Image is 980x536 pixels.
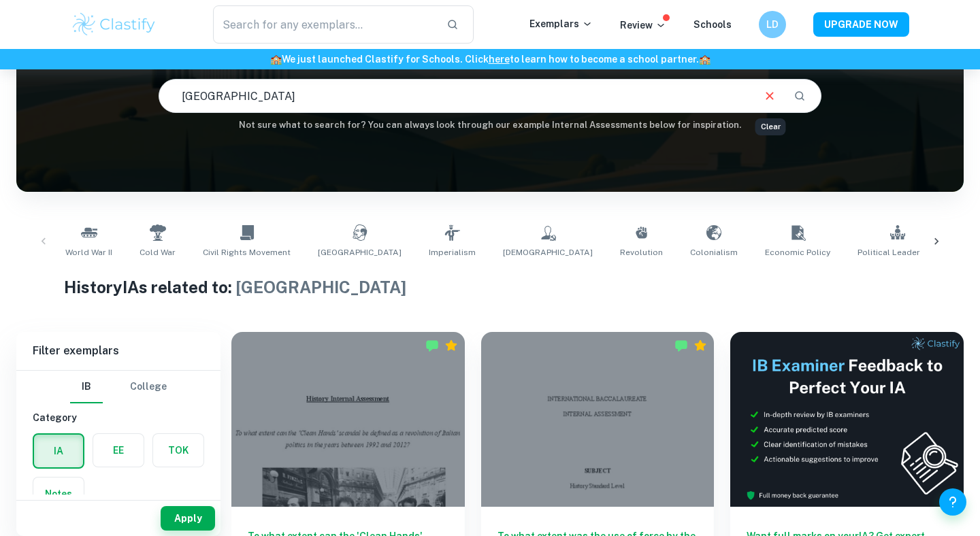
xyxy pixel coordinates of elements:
span: [GEOGRAPHIC_DATA] [318,246,402,258]
span: 🏫 [699,54,710,65]
h1: History IAs related to: [64,275,917,299]
button: Notes [33,478,84,510]
button: LD [759,11,786,38]
button: College [130,371,167,403]
p: Exemplars [529,16,593,31]
p: Review [620,18,666,33]
div: Filter type choice [70,371,167,403]
span: Political Leadership [857,246,937,258]
img: Marked [674,339,688,352]
button: TOK [153,434,203,467]
h6: Not sure what to search for? You can always look through our example Internal Assessments below f... [16,118,964,132]
span: Cold War [140,246,176,258]
span: Imperialism [429,246,476,258]
button: Clear [757,83,783,109]
span: [DEMOGRAPHIC_DATA] [503,246,593,258]
span: Civil Rights Movement [203,246,291,258]
div: Premium [693,339,707,352]
img: Marked [425,339,439,352]
input: E.g. Nazi Germany, atomic bomb, USA politics... [159,77,751,115]
input: Search for any exemplars... [213,5,436,44]
span: Revolution [620,246,663,258]
button: Help and Feedback [939,488,966,516]
h6: We just launched Clastify for Schools. Click to learn how to become a school partner. [3,52,977,67]
a: Schools [693,19,732,30]
span: World War II [65,246,112,258]
button: EE [93,434,144,467]
div: Premium [444,339,458,352]
span: 🏫 [270,54,282,65]
img: Clastify logo [71,11,157,38]
button: Apply [161,506,215,531]
img: Thumbnail [730,332,964,507]
button: UPGRADE NOW [813,12,909,37]
h6: LD [765,17,781,32]
span: Economic Policy [765,246,830,258]
button: IA [34,435,83,467]
div: Clear [755,118,786,135]
h6: Category [33,410,204,425]
button: Search [788,84,811,107]
span: [GEOGRAPHIC_DATA] [235,278,406,297]
a: here [489,54,510,65]
button: IB [70,371,103,403]
span: Colonialism [690,246,738,258]
h6: Filter exemplars [16,332,220,370]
